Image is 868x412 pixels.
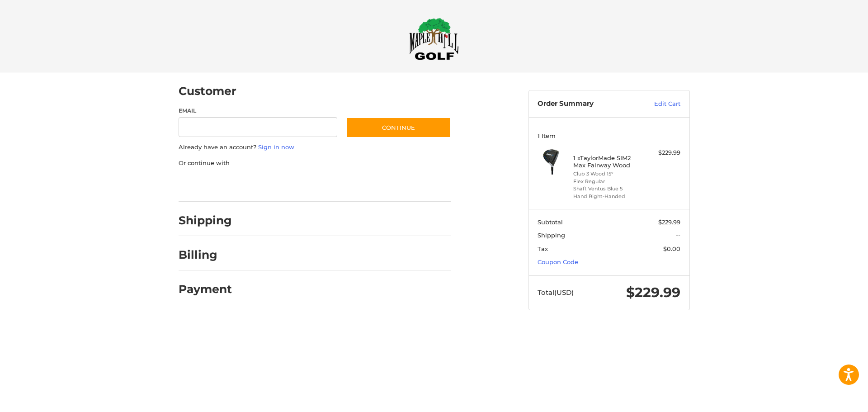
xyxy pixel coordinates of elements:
span: Total (USD) [538,288,574,297]
h3: 1 Item [538,132,680,139]
h2: Payment [179,282,232,296]
iframe: PayPal-venmo [329,176,396,193]
li: Club 3 Wood 15° [573,170,642,178]
iframe: PayPal-paylater [252,176,320,193]
span: $229.99 [626,284,680,301]
p: Already have an account? [179,143,451,152]
p: Or continue with [179,159,451,168]
h2: Customer [179,84,236,98]
span: $0.00 [663,245,680,252]
span: Shipping [538,232,565,239]
span: $229.99 [658,218,680,226]
a: Edit Cart [635,99,680,109]
h2: Billing [179,248,231,262]
li: Hand Right-Handed [573,193,642,200]
iframe: PayPal-paypal [175,176,243,193]
button: Continue [346,117,451,138]
h2: Shipping [179,213,232,227]
span: -- [676,232,680,239]
label: Email [179,107,338,115]
li: Shaft Ventus Blue 5 [573,185,642,193]
h3: Order Summary [538,99,635,109]
img: Maple Hill Golf [409,18,459,60]
a: Coupon Code [538,258,578,265]
a: Sign in now [258,143,294,151]
li: Flex Regular [573,178,642,185]
span: Tax [538,245,548,252]
div: $229.99 [645,148,680,157]
h4: 1 x TaylorMade SIM2 Max Fairway Wood [573,154,642,169]
span: Subtotal [538,218,563,226]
